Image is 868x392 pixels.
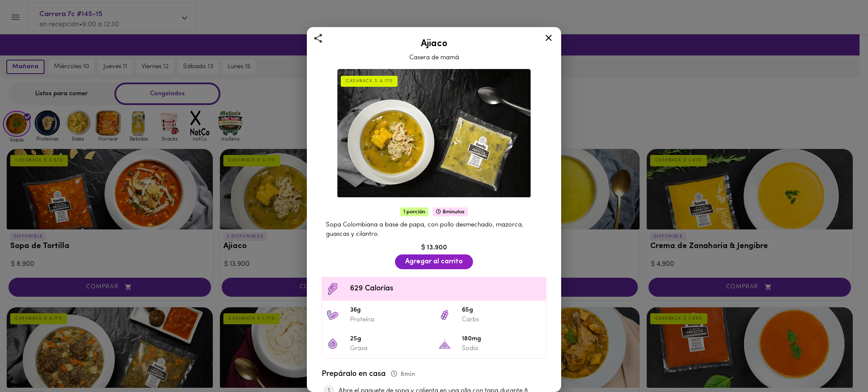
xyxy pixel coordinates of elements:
[317,39,551,49] h2: Ajiaco
[322,370,415,378] span: Prepáralo en casa
[438,337,451,350] img: 180mg Sodio
[341,76,398,87] div: CASHBACK $ 4.170
[326,222,523,237] span: Sopa Colombiana a base de papa, con pollo desmechado, mazorca, guascas y cilantro.
[391,371,415,378] span: 8 min
[350,283,542,295] span: 629 Calorías
[337,69,531,198] img: Ajiaco
[326,337,339,350] img: 25g Grasa
[400,207,428,216] span: 1 porción
[317,243,551,253] div: $ 13.900
[462,344,542,353] p: Sodio
[462,334,542,344] span: 180mg
[350,344,430,353] p: Grasa
[326,309,339,321] img: 36g Proteína
[438,309,451,321] img: 65g Carbs
[433,207,468,216] span: 8 minutos
[350,306,430,315] span: 36g
[395,254,473,269] button: Agregar al carrito
[819,343,860,384] iframe: Messagebird Livechat Widget
[350,315,430,324] p: Proteína
[462,315,542,324] p: Carbs
[350,334,430,344] span: 25g
[462,306,542,315] span: 65g
[326,283,339,295] img: Contenido calórico
[405,258,463,266] span: Agregar al carrito
[409,55,459,61] span: Casera de mamá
